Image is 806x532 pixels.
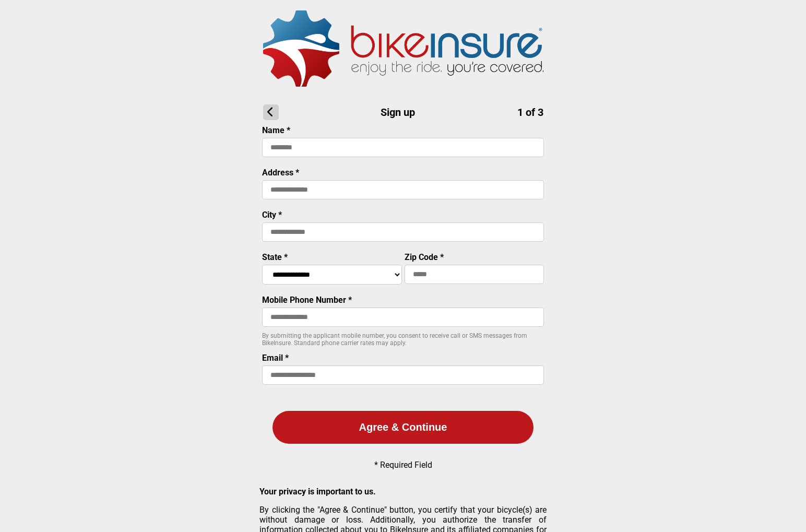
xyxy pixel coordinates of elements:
label: Mobile Phone Number * [262,295,352,305]
label: State * [262,252,288,262]
span: 1 of 3 [517,106,543,119]
label: City * [262,210,282,220]
label: Name * [262,125,290,135]
strong: Your privacy is important to us. [259,487,376,496]
label: Zip Code * [405,252,444,262]
label: Email * [262,353,289,363]
button: Agree & Continue [272,411,534,444]
h1: Sign up [263,104,543,120]
p: By submitting the applicant mobile number, you consent to receive call or SMS messages from BikeI... [262,332,544,347]
p: * Required Field [374,460,432,470]
label: Address * [262,168,299,178]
